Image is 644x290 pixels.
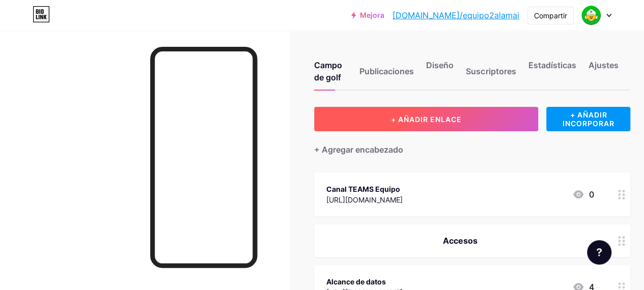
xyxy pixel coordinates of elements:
font: Estadísticas [528,60,576,70]
font: Publicaciones [359,66,414,76]
img: equipo2alamai [581,6,601,25]
font: Suscriptores [466,66,516,76]
font: Ajustes [588,60,618,70]
font: Canal TEAMS Equipo [326,185,400,193]
font: Accesos [443,236,478,246]
font: Campo de golf [314,60,342,82]
font: + AÑADIR ENLACE [391,115,462,124]
font: [DOMAIN_NAME]/equipo2alamai [393,10,519,20]
font: + Agregar encabezado [314,144,403,155]
button: + AÑADIR ENLACE [314,107,538,131]
font: + AÑADIR INCORPORAR [563,110,614,128]
font: [URL][DOMAIN_NAME] [326,195,403,204]
font: Mejora [360,11,384,19]
a: [DOMAIN_NAME]/equipo2alamai [393,9,519,21]
font: 0 [589,189,594,199]
font: Compartir [534,11,567,20]
font: Diseño [426,60,454,70]
font: Alcance de datos [326,277,386,286]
